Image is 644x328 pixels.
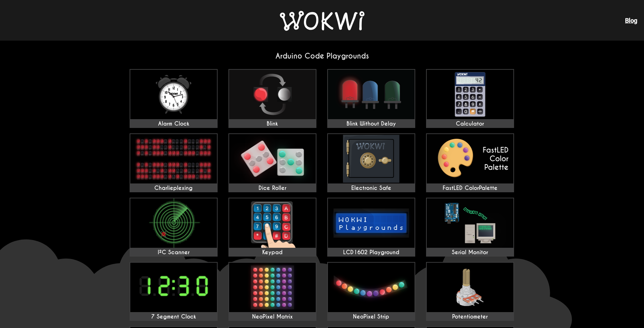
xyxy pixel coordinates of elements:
[130,134,217,183] img: Charlieplexing
[328,134,415,183] img: Electronic Safe
[130,198,218,257] a: I²C Scanner
[229,263,316,312] img: NeoPixel Matrix
[130,198,217,248] img: I²C Scanner
[328,313,415,320] div: NeoPixel Strip
[130,70,217,119] img: Alarm Clock
[228,198,316,257] a: Keypad
[426,133,514,192] a: FastLED ColorPalette
[427,249,513,256] div: Serial Monitor
[130,313,217,320] div: 7 Segment Clock
[426,69,514,128] a: Calculator
[426,198,514,257] a: Serial Monitor
[427,263,513,312] img: Potentiometer
[229,134,316,183] img: Dice Roller
[328,249,415,256] div: LCD1602 Playground
[328,70,415,119] img: Blink Without Delay
[130,263,217,312] img: 7 Segment Clock
[130,133,218,192] a: Charlieplexing
[328,185,415,192] div: Electronic Safe
[427,198,513,248] img: Serial Monitor
[124,51,520,61] h2: Arduino Code Playgrounds
[229,198,316,248] img: Keypad
[229,313,316,320] div: NeoPixel Matrix
[130,69,218,128] a: Alarm Clock
[229,249,316,256] div: Keypad
[327,69,415,128] a: Blink Without Delay
[229,70,316,119] img: Blink
[130,121,217,127] div: Alarm Clock
[427,185,513,192] div: FastLED ColorPalette
[427,313,513,320] div: Potentiometer
[229,185,316,192] div: Dice Roller
[625,17,637,24] a: Blog
[328,198,415,248] img: LCD1602 Playground
[426,262,514,321] a: Potentiometer
[280,11,364,31] img: Wokwi
[229,121,316,127] div: Blink
[228,69,316,128] a: Blink
[427,134,513,183] img: FastLED ColorPalette
[328,121,415,127] div: Blink Without Delay
[228,262,316,321] a: NeoPixel Matrix
[327,262,415,321] a: NeoPixel Strip
[130,249,217,256] div: I²C Scanner
[228,133,316,192] a: Dice Roller
[328,263,415,312] img: NeoPixel Strip
[327,133,415,192] a: Electronic Safe
[427,121,513,127] div: Calculator
[327,198,415,257] a: LCD1602 Playground
[130,262,218,321] a: 7 Segment Clock
[427,70,513,119] img: Calculator
[130,185,217,192] div: Charlieplexing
